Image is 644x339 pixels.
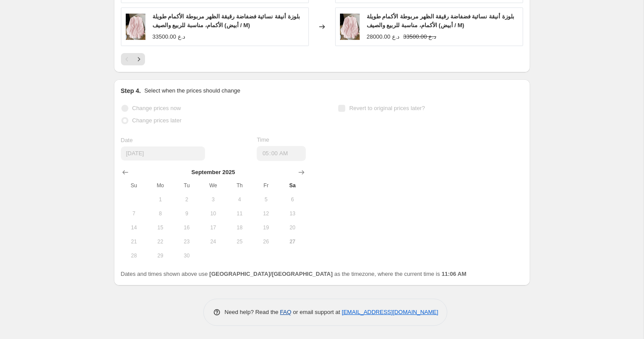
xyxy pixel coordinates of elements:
button: Thursday September 25 2025 [226,235,253,249]
span: 15 [151,224,170,231]
th: Friday [253,178,279,193]
button: Show next month, October 2025 [295,166,308,178]
span: 1 [151,196,170,203]
span: بلوزة أنيقة نسائية فضفاضة رقيقة الظهر مربوطة الأكمام طويلة الأكمام، مناسبة للربيع والصيف (أبيض / M) [367,13,514,29]
span: Change prices later [132,117,182,124]
a: [EMAIL_ADDRESS][DOMAIN_NAME] [342,309,438,315]
span: Dates and times shown above use as the timezone, where the current time is [121,271,467,277]
button: Thursday September 4 2025 [226,193,253,207]
button: Thursday September 11 2025 [226,207,253,221]
button: Sunday September 21 2025 [121,235,147,249]
span: 12 [256,210,276,217]
input: 12:00 [257,146,306,161]
th: Saturday [279,178,305,193]
span: بلوزة أنيقة نسائية فضفاضة رقيقة الظهر مربوطة الأكمام طويلة الأكمام، مناسبة للربيع والصيف (أبيض / M) [152,13,300,29]
button: Wednesday September 3 2025 [200,193,226,207]
span: 19 [256,224,276,231]
button: Saturday September 20 2025 [279,221,305,235]
button: Friday September 5 2025 [253,193,279,207]
span: We [203,182,223,189]
span: 8 [151,210,170,217]
span: 28 [124,252,144,259]
span: Mo [151,182,170,189]
b: 11:06 AM [442,271,467,277]
button: Wednesday September 17 2025 [200,221,226,235]
div: 33500.00 د.ع [152,32,185,41]
img: 174901719499e00bf9c00ac25e0da74b8417cdda4e_thumbnail_900x_97e2acd4-19a4-4b97-9dd2-9469c51bddc5_80... [340,14,360,40]
button: Monday September 29 2025 [147,249,173,263]
input: 9/27/2025 [121,146,205,161]
button: Thursday September 18 2025 [226,221,253,235]
button: Saturday September 13 2025 [279,207,305,221]
span: Tu [177,182,196,189]
p: Select when the prices should change [144,86,240,95]
span: 9 [177,210,196,217]
span: or email support at [291,309,342,315]
button: Saturday September 6 2025 [279,193,305,207]
span: 10 [203,210,223,217]
span: 11 [230,210,249,217]
button: Today Saturday September 27 2025 [279,235,305,249]
button: Wednesday September 24 2025 [200,235,226,249]
span: 30 [177,252,196,259]
button: Monday September 8 2025 [147,207,173,221]
span: 24 [203,238,223,245]
button: Sunday September 28 2025 [121,249,147,263]
span: 13 [283,210,302,217]
span: Fr [256,182,276,189]
th: Thursday [226,178,253,193]
span: Need help? Read the [225,309,280,315]
button: Show previous month, August 2025 [119,166,131,178]
span: Time [257,136,269,143]
th: Tuesday [173,178,200,193]
h2: Step 4. [121,86,141,95]
span: 26 [256,238,276,245]
b: [GEOGRAPHIC_DATA]/[GEOGRAPHIC_DATA] [209,271,333,277]
button: Friday September 26 2025 [253,235,279,249]
span: Su [124,182,144,189]
span: 23 [177,238,196,245]
div: 28000.00 د.ع [367,32,400,41]
button: Friday September 19 2025 [253,221,279,235]
span: 16 [177,224,196,231]
span: 18 [230,224,249,231]
span: 29 [151,252,170,259]
th: Wednesday [200,178,226,193]
span: 7 [124,210,144,217]
span: Revert to original prices later? [349,105,425,111]
button: Tuesday September 30 2025 [173,249,200,263]
button: Monday September 22 2025 [147,235,173,249]
button: Tuesday September 2 2025 [173,193,200,207]
span: Change prices now [132,105,181,111]
span: Sa [283,182,302,189]
span: 21 [124,238,144,245]
button: Monday September 1 2025 [147,193,173,207]
button: Wednesday September 10 2025 [200,207,226,221]
span: Th [230,182,249,189]
span: 25 [230,238,249,245]
img: 174901719499e00bf9c00ac25e0da74b8417cdda4e_thumbnail_900x_97e2acd4-19a4-4b97-9dd2-9469c51bddc5_80... [126,14,145,40]
button: Tuesday September 16 2025 [173,221,200,235]
span: 5 [256,196,276,203]
button: Sunday September 14 2025 [121,221,147,235]
span: 20 [283,224,302,231]
span: 22 [151,238,170,245]
span: 6 [283,196,302,203]
button: Tuesday September 23 2025 [173,235,200,249]
strike: 33500.00 د.ع [403,32,436,41]
button: Monday September 15 2025 [147,221,173,235]
th: Sunday [121,178,147,193]
span: 4 [230,196,249,203]
span: 27 [283,238,302,245]
a: FAQ [280,309,291,315]
th: Monday [147,178,173,193]
span: 2 [177,196,196,203]
span: 17 [203,224,223,231]
span: 14 [124,224,144,231]
nav: Pagination [121,53,145,65]
button: Tuesday September 9 2025 [173,207,200,221]
button: Next [133,53,145,65]
span: Date [121,137,133,143]
button: Friday September 12 2025 [253,207,279,221]
button: Sunday September 7 2025 [121,207,147,221]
